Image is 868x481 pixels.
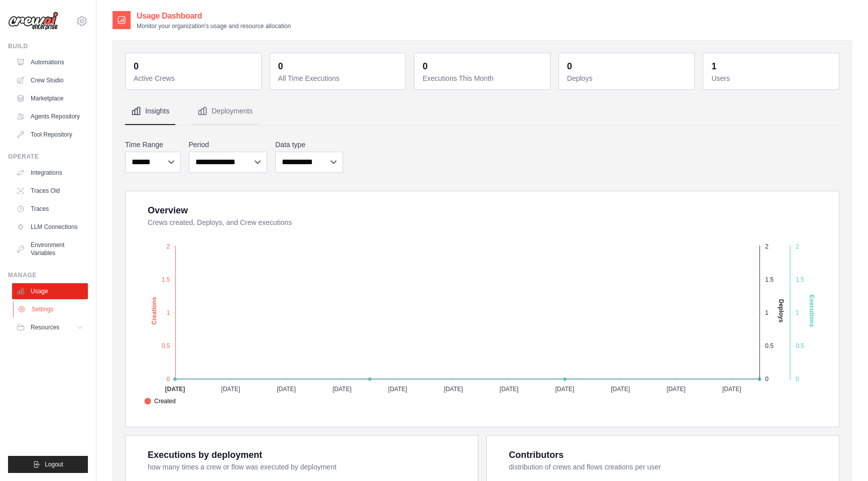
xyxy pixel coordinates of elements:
label: Data type [275,140,343,150]
img: Logo [8,12,58,31]
div: 0 [422,59,427,73]
span: Resources [31,323,59,331]
tspan: [DATE] [444,386,463,393]
a: LLM Connections [12,219,88,235]
div: Executions by deployment [148,448,262,462]
a: Automations [12,54,88,70]
a: Settings [13,301,89,317]
dt: Crews created, Deploys, and Crew executions [148,217,827,227]
button: Logout [8,456,88,473]
a: Traces Old [12,183,88,199]
tspan: 2 [796,243,799,250]
tspan: [DATE] [667,386,686,393]
tspan: 0 [167,376,170,383]
span: Logout [45,460,63,468]
dt: All Time Executions [278,73,400,83]
tspan: [DATE] [221,386,240,393]
tspan: [DATE] [611,386,630,393]
button: Deployments [191,98,259,125]
a: Usage [12,283,88,299]
button: Resources [12,319,88,335]
span: Created [144,397,176,406]
tspan: 0.5 [162,342,170,349]
div: Manage [8,271,88,279]
dt: Executions This Month [422,73,544,83]
dt: Users [711,73,833,83]
tspan: 1 [796,309,799,316]
div: 0 [134,59,139,73]
tspan: [DATE] [165,386,185,393]
a: Traces [12,201,88,217]
a: Tool Repository [12,127,88,143]
dt: Deploys [567,73,689,83]
div: Contributors [509,448,564,462]
tspan: [DATE] [388,386,407,393]
a: Marketplace [12,90,88,106]
tspan: 0.5 [765,342,774,349]
dt: Active Crews [134,73,255,83]
a: Integrations [12,165,88,181]
div: Overview [148,203,188,217]
text: Creations [151,297,158,325]
div: 0 [567,59,572,73]
tspan: 1 [765,309,769,316]
h2: Usage Dashboard [137,10,291,22]
tspan: 2 [765,243,769,250]
tspan: 0.5 [796,342,804,349]
tspan: 2 [167,243,170,250]
tspan: [DATE] [277,386,296,393]
div: Operate [8,153,88,161]
tspan: 0 [765,376,769,383]
div: 1 [711,59,716,73]
tspan: 1.5 [765,276,774,283]
dt: how many times a crew or flow was executed by deployment [148,462,466,472]
label: Time Range [125,140,181,150]
tspan: 1.5 [162,276,170,283]
a: Agents Repository [12,108,88,125]
div: Build [8,42,88,50]
p: Monitor your organization's usage and resource allocation [137,22,291,30]
label: Period [189,140,268,150]
tspan: 1 [167,309,170,316]
div: 0 [278,59,283,73]
button: Insights [125,98,175,125]
tspan: 0 [796,376,799,383]
dt: distribution of crews and flows creations per user [509,462,827,472]
tspan: [DATE] [555,386,574,393]
a: Environment Variables [12,237,88,261]
a: Crew Studio [12,72,88,88]
tspan: [DATE] [722,386,741,393]
tspan: [DATE] [500,386,519,393]
nav: Tabs [125,98,839,125]
text: Deploys [778,299,785,323]
tspan: 1.5 [796,276,804,283]
tspan: [DATE] [333,386,352,393]
text: Executions [808,295,815,327]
